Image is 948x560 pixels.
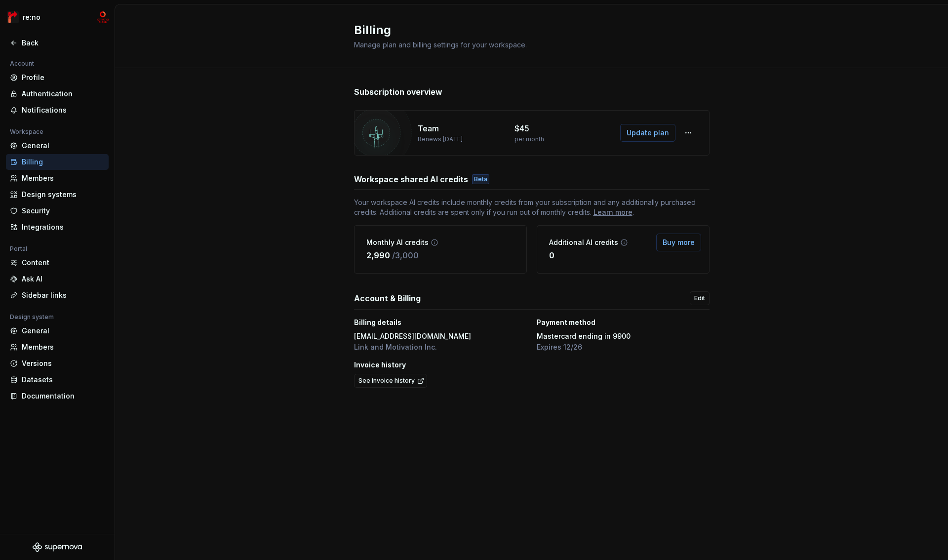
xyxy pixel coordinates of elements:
[6,138,109,154] a: General
[472,174,489,184] div: Beta
[22,173,105,183] div: Members
[22,258,105,268] div: Content
[537,331,631,341] p: Mastercard ending in 9900
[354,22,698,38] h2: Billing
[22,375,105,385] div: Datasets
[22,290,105,300] div: Sidebar links
[33,542,82,552] svg: Supernova Logo
[22,190,105,200] div: Design systems
[6,35,109,51] a: Back
[549,238,618,247] p: Additional AI credits
[593,207,632,217] a: Learn more
[663,238,695,247] span: Buy more
[22,157,105,167] div: Billing
[656,234,701,251] button: Buy more
[620,124,675,142] button: Update plan
[7,11,19,23] img: 4ec385d3-6378-425b-8b33-6545918efdc5.png
[6,203,109,219] a: Security
[6,86,109,102] a: Authentication
[6,58,38,70] div: Account
[6,287,109,303] a: Sidebar links
[6,219,109,235] a: Integrations
[418,122,503,134] p: Team
[22,222,105,232] div: Integrations
[354,198,710,217] span: Your workspace AI credits include monthly credits from your subscription and any additionally pur...
[22,326,105,336] div: General
[22,342,105,352] div: Members
[537,318,595,327] p: Payment method
[418,135,463,143] p: Renews [DATE]
[6,170,109,186] a: Members
[537,342,631,352] p: Expires 12/26
[366,249,390,261] p: 2,990
[354,374,427,388] a: See invoice history
[2,6,113,28] button: re:nomc-develop
[354,360,406,370] p: Invoice history
[627,128,669,138] span: Update plan
[354,342,471,352] p: Link and Motivation Inc.
[22,141,105,151] div: General
[23,12,40,22] div: re:no
[6,70,109,85] a: Profile
[22,274,105,284] div: Ask AI
[6,271,109,287] a: Ask AI
[6,126,47,138] div: Workspace
[354,331,471,341] p: [EMAIL_ADDRESS][DOMAIN_NAME]
[22,391,105,401] div: Documentation
[6,255,109,271] a: Content
[22,105,105,115] div: Notifications
[6,323,109,339] a: General
[366,238,429,247] p: Monthly AI credits
[6,339,109,355] a: Members
[6,102,109,118] a: Notifications
[358,377,415,385] span: See invoice history
[354,40,527,49] span: Manage plan and billing settings for your workspace.
[549,249,554,261] p: 0
[6,154,109,170] a: Billing
[6,187,109,202] a: Design systems
[694,294,705,302] span: Edit
[354,173,468,185] h3: Workspace shared AI credits
[6,311,58,323] div: Design system
[6,243,31,255] div: Portal
[6,356,109,371] a: Versions
[354,292,421,304] h3: Account & Billing
[392,249,419,261] p: / 3,000
[514,122,600,134] p: $45
[514,135,544,143] p: per month
[97,11,109,23] img: mc-develop
[6,372,109,388] a: Datasets
[6,388,109,404] a: Documentation
[22,38,105,48] div: Back
[22,206,105,216] div: Security
[354,318,401,327] p: Billing details
[22,89,105,99] div: Authentication
[354,86,442,98] h3: Subscription overview
[690,291,710,305] a: Edit
[22,359,105,368] div: Versions
[22,73,105,82] div: Profile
